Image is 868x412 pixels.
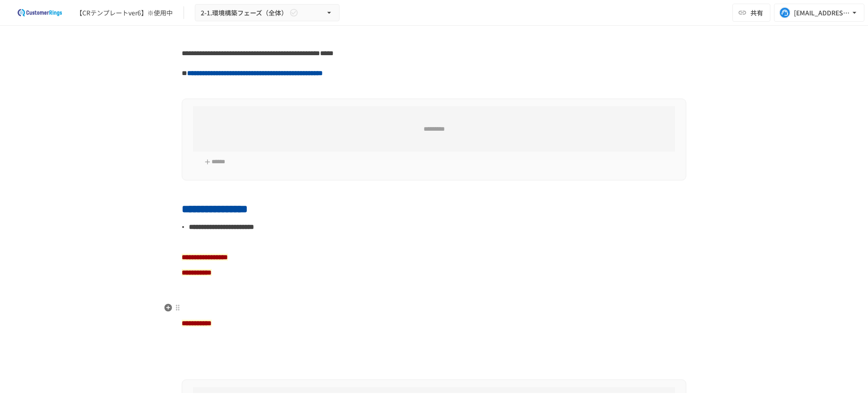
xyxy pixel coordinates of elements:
img: 2eEvPB0nRDFhy0583kMjGN2Zv6C2P7ZKCFl8C3CzR0M [11,5,69,20]
button: 2-1.環境構築フェーズ（全体） [195,4,340,22]
div: 【CRテンプレートver6】※使用中 [76,8,173,18]
button: [EMAIL_ADDRESS][DOMAIN_NAME] [774,4,864,22]
span: 2-1.環境構築フェーズ（全体） [201,7,288,19]
div: [EMAIL_ADDRESS][DOMAIN_NAME] [794,7,850,19]
span: 共有 [750,8,763,18]
button: 共有 [732,4,770,22]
